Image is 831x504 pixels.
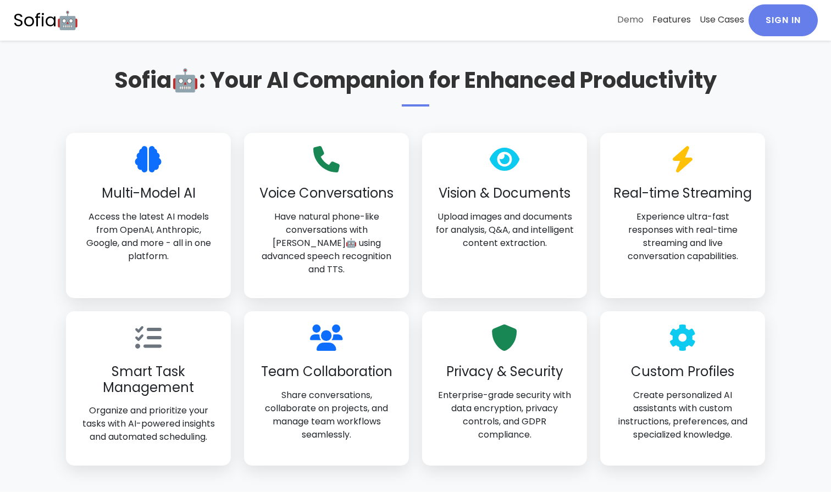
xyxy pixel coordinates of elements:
h3: Privacy & Security [435,364,574,380]
h2: Sofia🤖: Your AI Companion for Enhanced Productivity [66,67,765,107]
a: Sign In [749,4,818,36]
h3: Vision & Documents [435,186,574,201]
a: Features [648,4,695,35]
p: Upload images and documents for analysis, Q&A, and intelligent content extraction. [435,210,574,250]
h3: Smart Task Management [79,364,218,396]
h3: Voice Conversations [257,186,396,201]
p: Create personalized AI assistants with custom instructions, preferences, and specialized knowledge. [613,389,752,441]
p: Share conversations, collaborate on projects, and manage team workflows seamlessly. [257,389,396,441]
a: Demo [613,4,648,35]
p: Experience ultra-fast responses with real-time streaming and live conversation capabilities. [613,210,752,263]
a: Sofia🤖 [13,4,79,36]
a: Use Cases [695,4,749,35]
h3: Custom Profiles [613,364,752,380]
p: Have natural phone-like conversations with [PERSON_NAME]🤖 using advanced speech recognition and TTS. [257,210,396,276]
p: Access the latest AI models from OpenAI, Anthropic, Google, and more - all in one platform. [79,210,218,263]
h3: Real-time Streaming [613,186,752,201]
h3: Team Collaboration [257,364,396,380]
p: Organize and prioritize your tasks with AI-powered insights and automated scheduling. [79,404,218,444]
h3: Multi-Model AI [79,186,218,201]
p: Enterprise-grade security with data encryption, privacy controls, and GDPR compliance. [435,389,574,441]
